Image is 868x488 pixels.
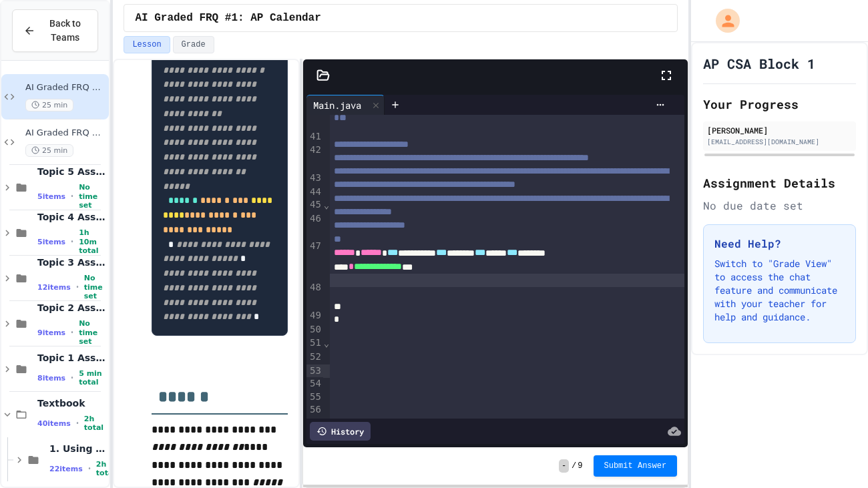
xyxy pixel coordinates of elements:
div: 54 [306,377,323,391]
span: Topic 2 Assignments [37,302,106,314]
span: • [71,191,73,202]
span: Topic 1 Assignments [37,352,106,364]
span: AI Graded FRQ #1: AP Calendar [25,82,106,93]
div: 49 [306,309,323,323]
div: [EMAIL_ADDRESS][DOMAIN_NAME] [707,137,852,147]
span: 5 items [37,192,65,201]
div: 56 [306,403,323,417]
div: 47 [306,240,323,281]
h2: Your Progress [703,95,856,113]
span: No time set [79,183,106,210]
span: 5 items [37,238,65,246]
span: Topic 5 Assignments [37,166,106,178]
div: My Account [702,5,743,36]
div: History [310,422,371,441]
button: Grade [173,36,214,53]
button: Submit Answer [594,455,678,477]
span: 12 items [37,283,71,292]
div: 44 [306,186,323,199]
div: 55 [306,391,323,404]
div: 41 [306,130,323,144]
span: Submit Answer [604,461,667,471]
div: 43 [306,172,323,186]
h1: AP CSA Block 1 [703,54,815,73]
span: • [71,373,73,383]
div: [PERSON_NAME] [707,124,852,136]
div: 50 [306,323,323,337]
span: No time set [79,319,106,346]
span: • [71,327,73,338]
div: 42 [306,144,323,171]
span: Back to Teams [43,17,87,45]
h2: Assignment Details [703,174,856,192]
span: Topic 3 Assignments [37,256,106,268]
p: Switch to "Grade View" to access the chat feature and communicate with your teacher for help and ... [714,257,845,324]
span: 5 min total [79,369,106,387]
div: 45 [306,198,323,212]
span: • [76,418,79,429]
div: 46 [306,212,323,240]
span: 25 min [25,144,73,157]
span: • [71,236,73,247]
span: 1h 10m total [79,228,106,255]
div: Main.java [306,98,368,112]
span: Fold line [323,338,330,348]
div: No due date set [703,198,856,214]
span: • [76,282,79,292]
span: 8 items [37,374,65,383]
div: 52 [306,350,323,364]
span: Fold line [323,200,330,210]
div: 48 [306,281,323,308]
button: Lesson [124,36,170,53]
span: 9 items [37,328,65,337]
span: / [572,461,576,471]
span: 2h total [84,415,107,432]
span: - [559,459,569,473]
span: 22 items [49,465,83,473]
span: 2h total [96,460,116,477]
span: AI Graded FRQ #2: Frog Simulation [25,128,106,139]
span: No time set [84,274,107,300]
div: 51 [306,336,323,350]
span: Textbook [37,397,106,409]
span: 9 [578,461,582,471]
div: Main.java [306,95,385,115]
button: Back to Teams [12,9,98,52]
span: AI Graded FRQ #1: AP Calendar [135,10,320,26]
span: 25 min [25,99,73,111]
span: Topic 4 Assignments [37,211,106,223]
span: • [88,463,91,474]
span: 40 items [37,419,71,428]
div: 53 [306,364,323,378]
h3: Need Help? [714,236,845,252]
span: 1. Using Objects and Methods [49,443,106,455]
div: 40 [306,102,323,130]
